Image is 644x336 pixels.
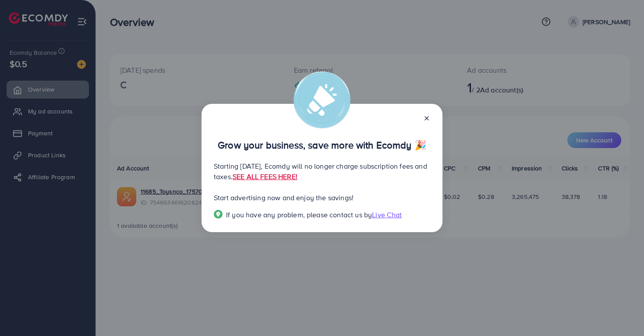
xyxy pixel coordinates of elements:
span: Live Chat [372,210,402,219]
span: If you have any problem, please contact us by [226,210,372,219]
img: alert [294,71,350,128]
p: Starting [DATE], Ecomdy will no longer charge subscription fees and taxes. [214,161,430,182]
p: Start advertising now and enjoy the savings! [214,192,430,203]
p: Grow your business, save more with Ecomdy 🎉 [214,140,430,150]
a: SEE ALL FEES HERE! [233,172,297,181]
img: Popup guide [214,210,223,219]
